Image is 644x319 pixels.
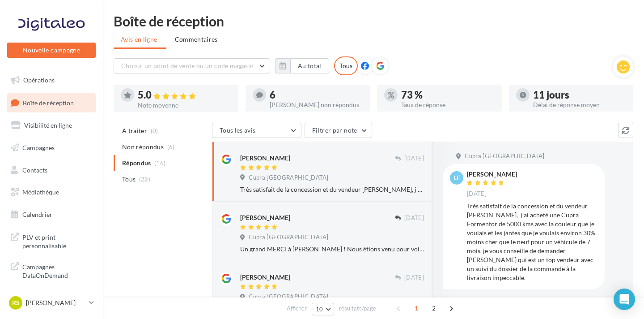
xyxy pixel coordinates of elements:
span: Opérations [23,76,55,84]
span: Cupra [GEOGRAPHIC_DATA] [249,233,328,241]
div: Open Intercom Messenger [614,289,635,310]
button: 10 [312,303,335,315]
span: 2 [427,301,441,315]
button: Au total [275,58,329,73]
div: 11 jours [533,90,627,100]
div: Note moyenne [138,102,231,108]
div: Tous [334,56,358,75]
a: RS [PERSON_NAME] [7,294,96,311]
span: [DATE] [404,155,424,163]
button: Choisir un point de vente ou un code magasin [114,58,270,73]
span: [DATE] [404,214,424,222]
div: Un grand MERCI à [PERSON_NAME] ! Nous étions venu pour voir un véhicule électrique et [PERSON_NAM... [240,245,424,254]
span: 10 [316,306,323,313]
span: Visibilité en ligne [24,121,72,129]
a: Boîte de réception [5,93,97,112]
span: Choisir un point de vente ou un code magasin [121,62,254,69]
button: Tous les avis [212,123,301,138]
div: [PERSON_NAME] non répondus [270,102,363,108]
span: RS [12,298,20,307]
span: (0) [151,127,158,134]
span: 1 [409,301,424,315]
a: Contacts [5,161,97,180]
a: Visibilité en ligne [5,116,97,135]
span: Boîte de réception [23,99,74,106]
span: Campagnes [22,144,55,151]
a: Campagnes DataOnDemand [5,257,97,284]
span: Tous les avis [220,126,256,134]
div: [PERSON_NAME] [240,273,290,282]
a: Calendrier [5,205,97,224]
button: Filtrer par note [305,123,372,138]
span: A traiter [122,126,147,135]
a: Campagnes [5,138,97,157]
div: Taux de réponse [401,102,495,108]
a: PLV et print personnalisable [5,228,97,254]
div: Très satisfait de la concession et du vendeur [PERSON_NAME], j'ai acheté une Cupra Formentor de 5... [240,185,424,194]
span: [DATE] [404,274,424,282]
p: [PERSON_NAME] [26,298,85,307]
span: (22) [139,176,150,183]
span: [DATE] [467,190,487,198]
div: 5.0 [138,90,231,100]
span: Cupra [GEOGRAPHIC_DATA] [465,152,544,160]
button: Au total [290,58,329,73]
a: Opérations [5,71,97,90]
span: Cupra [GEOGRAPHIC_DATA] [249,174,328,182]
div: [PERSON_NAME] [467,171,517,177]
span: LF [453,173,460,182]
span: Contacts [22,166,47,173]
span: Calendrier [22,211,52,218]
div: Boîte de réception [114,14,633,28]
span: résultats/page [339,304,376,313]
span: (6) [167,143,175,151]
button: Nouvelle campagne [7,43,96,58]
span: Non répondus [122,142,164,151]
span: Médiathèque [22,188,59,196]
span: Cupra [GEOGRAPHIC_DATA] [249,293,328,301]
div: Délai de réponse moyen [533,102,627,108]
span: PLV et print personnalisable [22,231,92,250]
div: 6 [270,90,363,100]
div: [PERSON_NAME] [240,213,290,222]
div: 73 % [401,90,495,100]
span: Commentaires [175,35,218,44]
span: Campagnes DataOnDemand [22,261,92,280]
a: Médiathèque [5,183,97,202]
div: [PERSON_NAME] [240,154,290,163]
span: Afficher [287,304,307,313]
span: Tous [122,175,136,184]
div: Très satisfait de la concession et du vendeur [PERSON_NAME], j'ai acheté une Cupra Formentor de 5... [467,202,597,282]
